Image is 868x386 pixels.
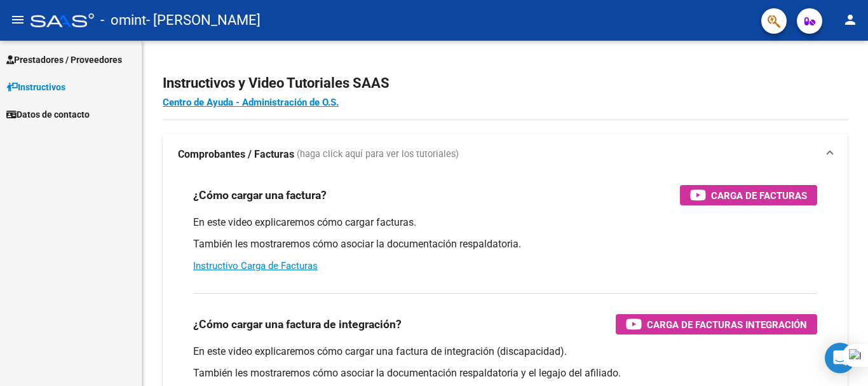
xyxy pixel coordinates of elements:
p: También les mostraremos cómo asociar la documentación respaldatoria. [193,237,817,251]
mat-icon: menu [10,12,25,27]
button: Carga de Facturas Integración [616,314,817,334]
mat-expansion-panel-header: Comprobantes / Facturas (haga click aquí para ver los tutoriales) [163,134,848,175]
strong: Comprobantes / Facturas [178,148,294,162]
span: Carga de Facturas [711,188,807,203]
h2: Instructivos y Video Tutoriales SAAS [163,71,848,95]
mat-icon: person [843,12,858,27]
span: Prestadores / Proveedores [6,53,122,67]
h3: ¿Cómo cargar una factura de integración? [193,315,402,333]
p: En este video explicaremos cómo cargar una factura de integración (discapacidad). [193,345,817,359]
span: (haga click aquí para ver los tutoriales) [297,148,459,162]
span: - [PERSON_NAME] [146,6,261,34]
span: - omint [100,6,146,34]
div: Open Intercom Messenger [825,343,855,373]
span: Instructivos [6,80,65,94]
h3: ¿Cómo cargar una factura? [193,186,327,204]
span: Datos de contacto [6,107,90,121]
button: Carga de Facturas [680,185,817,205]
a: Centro de Ayuda - Administración de O.S. [163,97,339,108]
p: En este video explicaremos cómo cargar facturas. [193,216,817,230]
a: Instructivo Carga de Facturas [193,260,318,272]
p: También les mostraremos cómo asociar la documentación respaldatoria y el legajo del afiliado. [193,366,817,380]
span: Carga de Facturas Integración [647,317,807,333]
